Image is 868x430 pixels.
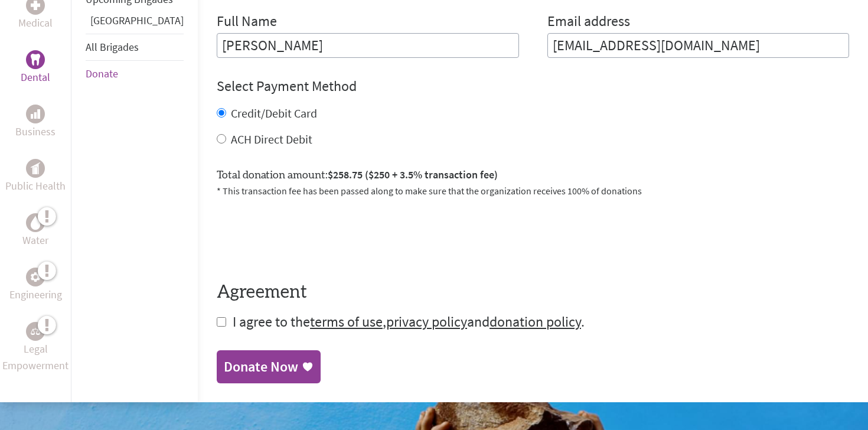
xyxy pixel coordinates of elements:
input: Enter Full Name [217,33,519,58]
p: Public Health [5,178,66,194]
iframe: reCAPTCHA [217,212,396,258]
li: Donate [86,61,184,87]
p: Legal Empowerment [2,341,68,374]
p: Dental [21,69,50,86]
a: EngineeringEngineering [9,268,62,303]
img: Engineering [31,272,40,281]
li: All Brigades [86,34,184,61]
div: Public Health [26,159,45,178]
div: Legal Empowerment [26,322,45,341]
a: Legal EmpowermentLegal Empowerment [2,322,68,374]
a: terms of use [310,312,383,331]
span: $258.75 ($250 + 3.5% transaction fee) [328,168,498,181]
div: Water [26,213,45,232]
img: Legal Empowerment [31,328,40,335]
img: Public Health [31,162,40,174]
p: Medical [18,15,53,31]
h4: Select Payment Method [217,77,849,96]
p: * This transaction fee has been passed along to make sure that the organization receives 100% of ... [217,184,849,198]
a: privacy policy [386,312,467,331]
img: Water [31,216,40,229]
label: Credit/Debit Card [231,106,317,120]
label: ACH Direct Debit [231,132,312,146]
a: [GEOGRAPHIC_DATA] [90,14,184,27]
a: All Brigades [86,40,139,54]
a: donation policy [490,312,581,331]
a: DentalDental [21,50,50,86]
p: Engineering [9,286,62,303]
img: Medical [31,1,40,10]
label: Email address [547,12,630,33]
a: WaterWater [22,213,48,249]
a: Donate Now [217,350,321,383]
div: Dental [26,50,45,69]
a: BusinessBusiness [15,105,56,140]
a: Public HealthPublic Health [5,159,66,194]
div: Engineering [26,268,45,286]
p: Water [22,232,48,249]
label: Total donation amount: [217,167,498,184]
input: Your Email [547,33,850,58]
div: Donate Now [224,357,298,376]
img: Business [31,109,40,119]
span: I agree to the , and . [233,312,585,331]
div: Business [26,105,45,123]
a: Donate [86,67,118,80]
h4: Agreement [217,282,849,303]
li: Guatemala [86,12,184,34]
img: Dental [31,54,40,65]
p: Business [15,123,56,140]
label: Full Name [217,12,277,33]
